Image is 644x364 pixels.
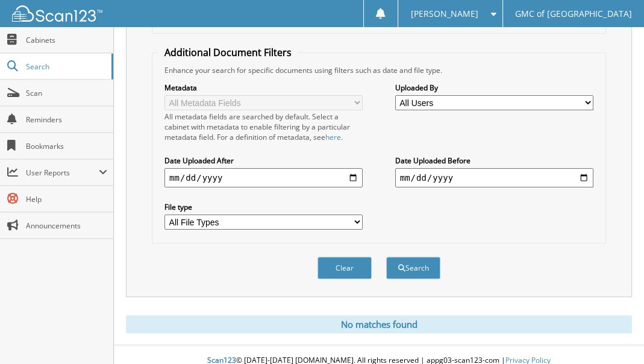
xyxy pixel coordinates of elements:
[12,5,102,22] img: scan123-logo-white.svg
[26,61,105,72] span: Search
[26,35,107,45] span: Cabinets
[164,168,363,187] input: start
[26,141,107,151] span: Bookmarks
[158,46,298,59] legend: Additional Document Filters
[325,132,341,142] a: here
[386,257,440,279] button: Search
[158,65,599,75] div: Enhance your search for specific documents using filters such as date and file type.
[411,10,478,17] span: [PERSON_NAME]
[26,194,107,204] span: Help
[26,88,107,98] span: Scan
[126,315,632,333] div: No matches found
[395,168,593,187] input: end
[164,155,363,166] label: Date Uploaded After
[164,111,363,142] div: All metadata fields are searched by default. Select a cabinet with metadata to enable filtering b...
[584,306,644,364] iframe: Chat Widget
[164,83,363,93] label: Metadata
[26,168,99,178] span: User Reports
[395,155,593,166] label: Date Uploaded Before
[164,202,363,212] label: File type
[26,221,107,231] span: Announcements
[395,83,593,93] label: Uploaded By
[515,10,631,17] span: GMC of [GEOGRAPHIC_DATA]
[26,115,107,125] span: Reminders
[317,257,372,279] button: Clear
